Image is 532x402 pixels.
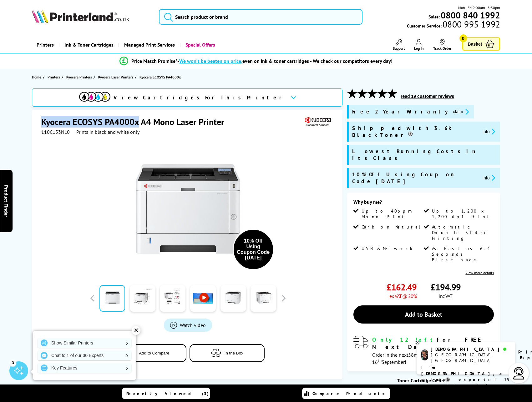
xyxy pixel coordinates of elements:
[98,74,133,80] span: Kyocera Laser Printers
[432,246,493,263] span: As Fast as 6.4 Seconds First page
[408,352,418,358] span: 58m
[190,344,265,362] button: In the Box
[352,108,448,115] span: Free 2 Year Warranty
[58,37,118,53] a: Ink & Toner Cartridges
[362,208,422,219] span: Up to 40ppm Mono Print
[393,46,405,51] span: Support
[41,116,231,128] h1: Kyocera ECOSYS PA4000x A4 Mono Laser Printer
[66,74,94,80] a: Kyocera Printers
[393,39,405,51] a: Support
[433,39,451,51] a: Track Order
[139,74,181,80] span: Kyocera ECOSYS PA4000x
[127,148,249,270] img: Kyocera ECOSYS PA4000x
[66,74,92,80] span: Kyocera Printers
[372,336,494,350] div: for FREE Next Day Delivery
[441,9,500,21] b: 0800 840 1992
[451,108,471,115] button: promo-description
[414,39,424,51] a: Log In
[111,344,186,362] button: Add to Compare
[139,351,169,355] span: Add to Compare
[9,359,16,366] div: 3
[132,326,140,335] div: ✕
[64,37,114,53] span: Ink & Toner Cartridges
[237,238,270,261] div: 10% Off Using Coupon Code [DATE]
[139,74,182,80] a: Kyocera ECOSYS PA4000x
[378,358,382,363] sup: th
[76,129,139,135] i: Prints in black and white only
[421,365,504,382] b: I'm [DEMOGRAPHIC_DATA], a printer expert
[180,37,220,53] a: Special Offers
[114,94,286,101] span: View Cartridges For This Printer
[159,9,362,25] input: Search product or brand
[421,365,511,400] p: of 19 years! I can help you choose the right product
[352,125,478,138] span: Shipped with 3.6k Black Toner
[465,270,494,275] a: View more details
[79,92,110,102] img: cmyk-icon.svg
[399,93,456,99] button: read 19 customer reviews
[481,174,497,181] button: promo-description
[440,12,500,18] a: 0800 840 1992
[353,305,494,324] a: Add to Basket
[48,74,62,80] a: Printers
[41,129,70,135] span: 110C153NL0
[442,21,500,27] span: 0800 995 1992
[32,74,43,80] a: Home
[118,37,180,53] a: Managed Print Services
[122,388,210,399] a: Recently Viewed (3)
[302,388,390,399] a: Compare Products
[389,293,417,299] span: ex VAT @ 20%
[513,367,525,379] img: user-headset-light.svg
[372,336,437,343] span: Only 12 left
[458,5,500,11] span: Mon - Fri 9:00am - 5:30pm
[164,319,212,332] a: Product_All_Videos
[32,9,129,23] img: Printerland Logo
[387,281,417,293] span: £162.49
[32,74,41,80] span: Home
[32,9,151,24] a: Printerland Logo
[421,349,428,360] img: chris-livechat.png
[353,336,494,365] div: modal_delivery
[312,391,388,396] span: Compare Products
[38,350,131,360] a: Chat to 1 of our 30 Experts
[126,391,209,396] span: Recently Viewed (3)
[352,171,478,185] span: 10% Off Using Coupon Code [DATE]
[180,322,206,328] span: Watch video
[431,346,510,352] div: [DEMOGRAPHIC_DATA]
[353,199,494,208] div: Why buy me?
[431,281,461,293] span: £194.99
[38,363,131,373] a: Key Features
[481,128,497,135] button: promo-description
[352,148,497,162] span: Lowest Running Costs in its Class
[98,74,135,80] a: Kyocera Laser Printers
[414,46,424,51] span: Log In
[362,246,413,251] span: USB & Network
[428,14,440,20] span: Sales:
[38,338,131,348] a: Show Similar Printers
[19,56,494,67] li: modal_Promise
[3,185,9,217] span: Product Finder
[468,40,482,48] span: Basket
[362,224,421,230] span: Carbon Netural
[303,116,332,128] img: Kyocera
[347,377,500,384] div: Toner Cartridge Costs
[225,351,243,355] span: In the Box
[462,37,500,51] a: Basket 0
[372,352,468,365] span: Order in the next for Free Delivery [DATE] 16 September!
[407,21,500,29] span: Customer Service:
[439,293,452,299] span: inc VAT
[32,37,58,53] a: Printers
[459,34,467,42] span: 0
[431,352,510,363] div: [GEOGRAPHIC_DATA], [GEOGRAPHIC_DATA]
[179,58,242,64] span: We won’t be beaten on price,
[48,74,60,80] span: Printers
[177,58,393,64] div: - even on ink & toner cartridges - We check our competitors every day!
[432,224,493,241] span: Automatic Double Sided Printing
[432,208,493,219] span: Up to 1,200 x 1,200 dpi Print
[131,58,177,64] span: Price Match Promise*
